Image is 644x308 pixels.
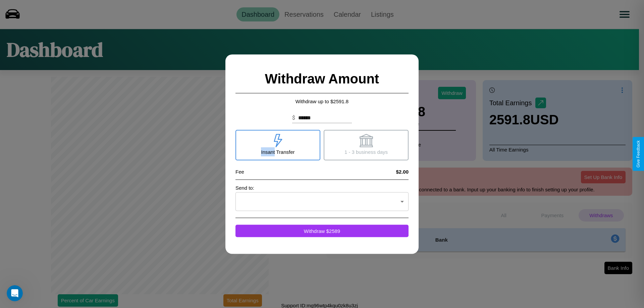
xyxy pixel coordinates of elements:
[636,140,641,168] div: Give Feedback
[235,225,409,237] button: Withdraw $2589
[396,169,409,174] h4: $2.00
[235,167,244,176] p: Fee
[7,285,23,301] iframe: Intercom live chat
[235,64,409,93] h2: Withdraw Amount
[292,114,295,122] p: $
[344,147,388,156] p: 1 - 3 business days
[235,183,409,192] p: Send to:
[235,97,409,106] p: Withdraw up to $ 2591.8
[261,147,294,156] p: Insant Transfer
